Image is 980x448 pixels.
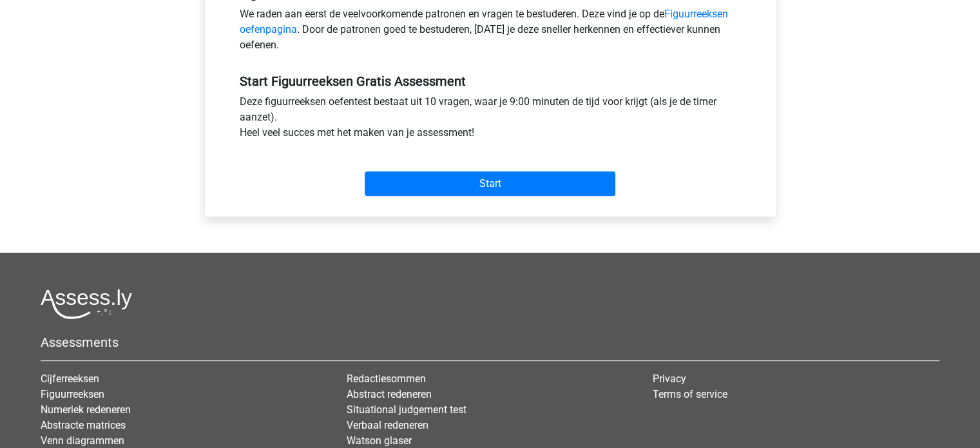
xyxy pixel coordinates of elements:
[230,6,751,58] div: We raden aan eerst de veelvoorkomende patronen en vragen te bestuderen. Deze vind je op de . Door...
[365,171,615,196] input: Start
[230,94,751,146] div: Deze figuurreeksen oefentest bestaat uit 10 vragen, waar je 9:00 minuten de tijd voor krijgt (als...
[41,434,124,447] a: Venn diagrammen
[41,419,126,431] a: Abstracte matrices
[41,373,99,385] a: Cijferreeksen
[653,388,727,400] a: Terms of service
[41,335,939,350] h5: Assessments
[41,404,131,416] a: Numeriek redeneren
[653,373,686,385] a: Privacy
[240,73,741,89] h5: Start Figuurreeksen Gratis Assessment
[347,404,466,416] a: Situational judgement test
[347,388,432,400] a: Abstract redeneren
[41,289,132,319] img: Assessly logo
[347,434,412,447] a: Watson glaser
[347,419,428,431] a: Verbaal redeneren
[347,373,426,385] a: Redactiesommen
[41,388,104,400] a: Figuurreeksen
